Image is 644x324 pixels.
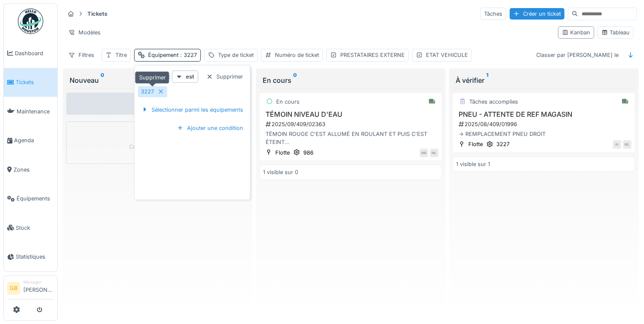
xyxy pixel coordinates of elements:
div: Équipement [148,51,197,59]
div: Aucun ticket [66,93,249,115]
div: 1 visible sur 0 [263,168,298,176]
span: Dashboard [15,49,54,57]
div: À vérifier [456,75,632,85]
sup: 1 [486,75,488,85]
li: GB [7,282,20,295]
div: Tableau [601,28,630,37]
div: Nouveau [70,75,246,85]
span: Tickets [16,78,54,86]
div: Flotte [275,149,290,157]
div: Tâches [480,8,506,20]
div: Classer par [PERSON_NAME] le [532,49,622,61]
strong: Tickets [84,10,111,18]
div: 2025/09/409/02363 [265,120,438,128]
div: En cours [263,75,439,85]
span: Zones [14,166,54,174]
span: Agenda [14,136,54,144]
li: [PERSON_NAME] [23,279,54,297]
img: Badge_color-CXgf-gQk.svg [18,8,43,34]
div: Ajouter une condition [174,122,246,134]
div: MR [420,149,428,157]
div: 3227 [141,87,154,96]
div: Titre [115,51,127,59]
span: Maintenance [17,107,54,116]
sup: 0 [101,75,104,85]
div: Supprimer [135,71,169,84]
div: ML [623,140,631,149]
div: Flotte [468,140,483,148]
div: En cours [276,98,300,106]
div: 986 [303,149,314,157]
div: AI [613,140,621,149]
strong: est [186,73,194,81]
div: PRESTATAIRES EXTERNE [340,51,405,59]
div: Manager [23,279,54,285]
sup: 0 [293,75,297,85]
div: 2025/08/409/01996 [458,120,631,128]
div: Type de ticket [218,51,254,59]
div: Tâches accomplies [469,98,518,106]
div: Filtres [64,49,98,61]
div: -> REMPLACEMENT PNEU DROIT [456,130,631,138]
div: Créer un ticket [510,8,564,20]
span: Équipements [17,194,54,203]
h3: PNEU - ATTENTE DE REF MAGASIN [456,110,631,118]
div: 1 visible sur 1 [456,160,490,168]
div: Kanban [562,28,590,37]
div: TÉMOIN ROUGE C'EST ALLUMÉ EN ROULANT ET PUIS C'EST ÉTEINT - CONTRÔLE NIVEAU D'EAU -> OK - CONTRÔL... [263,130,438,146]
div: 3227 [496,140,510,148]
div: Sélectionner parmi les équipements [138,104,246,116]
h3: TÉMOIN NIVEAU D'EAU [263,110,438,118]
div: Créer une intervention [129,143,186,151]
div: Supprimer [203,71,246,82]
span: Statistiques [16,253,54,261]
div: ML [430,149,438,157]
span: : 3227 [179,52,197,58]
div: Numéro de ticket [275,51,319,59]
span: Stock [16,224,54,232]
div: ETAT VEHICULE [426,51,468,59]
div: Modèles [64,26,104,39]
